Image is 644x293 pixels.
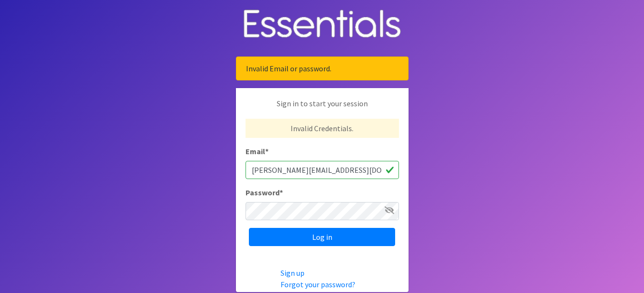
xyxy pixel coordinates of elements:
[281,268,304,278] a: Sign up
[265,146,269,156] abbr: required
[246,187,283,198] label: Password
[281,280,355,289] a: Forgot your password?
[280,188,283,197] abbr: required
[236,56,409,80] div: Invalid Email or password.
[249,228,395,246] input: Log in
[246,98,399,119] p: Sign in to start your session
[246,119,399,138] p: Invalid Credentials.
[246,146,269,157] label: Email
